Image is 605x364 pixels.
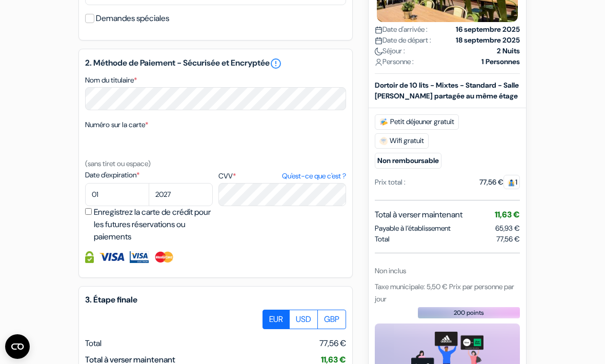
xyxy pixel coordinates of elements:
[481,56,520,67] strong: 1 Personnes
[375,46,405,56] span: Séjour :
[375,26,382,34] img: calendar.svg
[508,179,515,187] img: guest.svg
[94,206,216,243] label: Enregistrez la carte de crédit pour les futures réservations ou paiements
[456,35,520,46] strong: 18 septembre 2025
[263,310,346,329] div: Basic radio toggle button group
[85,170,213,180] label: Date d'expiration
[454,308,484,317] span: 200 points
[456,24,520,35] strong: 16 septembre 2025
[375,24,428,35] span: Date d'arrivée :
[375,56,414,67] span: Personne :
[375,266,520,276] div: Non inclus
[85,75,137,86] label: Nom du titulaire
[85,251,94,263] img: Information de carte de crédit entièrement encryptée et sécurisée
[130,251,148,263] img: Visa Electron
[375,133,429,149] span: Wifi gratuit
[495,224,520,233] span: 65,93 €
[379,118,388,126] img: free_breakfast.svg
[375,35,431,46] span: Date de départ :
[375,48,382,55] img: moon.svg
[317,310,346,329] label: GBP
[375,153,441,169] small: Non remboursable
[375,58,382,66] img: user_icon.svg
[379,137,388,145] img: free_wifi.svg
[375,282,514,304] span: Taxe municipale: 5,50 € Prix par personne par jour
[85,119,148,130] label: Numéro sur la carte
[282,171,346,181] a: Qu'est-ce que c'est ?
[85,57,346,70] h5: 2. Méthode de Paiement - Sécurisée et Encryptée
[495,209,520,220] span: 11,63 €
[497,46,520,56] strong: 2 Nuits
[319,337,346,350] span: 77,56 €
[375,80,519,100] b: Dortoir de 10 lits - Mixtes - Standard - Salle [PERSON_NAME] partagée au même étage
[375,209,462,221] span: Total à verser maintenant
[85,295,346,305] h5: 3. Étape finale
[154,251,175,263] img: Master Card
[270,57,282,70] a: error_outline
[503,175,520,189] span: 1
[263,310,290,329] label: EUR
[375,234,390,245] span: Total
[289,310,318,329] label: USD
[375,177,406,188] div: Prix total :
[85,159,151,168] small: (sans tiret ou espace)
[99,251,125,263] img: Visa
[375,37,382,45] img: calendar.svg
[375,114,459,130] span: Petit déjeuner gratuit
[218,171,346,181] label: CVV
[375,223,451,234] span: Payable à l’établissement
[5,334,30,359] button: Open CMP widget
[496,234,520,245] span: 77,56 €
[85,338,102,349] span: Total
[479,177,520,188] div: 77,56 €
[96,11,169,26] label: Demandes spéciales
